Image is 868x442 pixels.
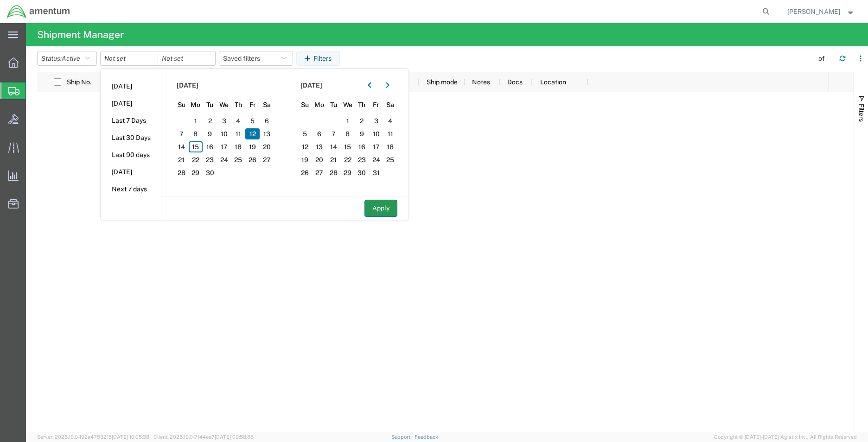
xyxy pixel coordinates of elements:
span: 15 [340,141,355,152]
span: Active [62,55,80,62]
span: 1 [189,115,203,126]
span: 3 [217,115,231,126]
span: 17 [217,141,231,152]
span: Mo [189,100,203,110]
span: 7 [326,128,341,139]
span: [DATE] [300,81,322,90]
span: Th [355,100,369,110]
button: Apply [364,200,397,217]
span: 2 [355,115,369,126]
span: Joshua Cuentas [787,6,840,17]
span: 28 [174,167,189,178]
a: Support [391,434,415,440]
span: 22 [340,154,355,165]
span: 24 [217,154,231,165]
span: 6 [312,128,326,139]
span: 9 [355,128,369,139]
span: 15 [189,141,203,152]
span: 10 [369,128,383,139]
span: 5 [245,115,260,126]
img: logo [6,5,70,19]
li: Last 90 days [101,146,161,164]
span: 18 [231,141,246,152]
span: Filters [858,104,865,122]
span: 20 [260,141,274,152]
span: 18 [383,141,397,152]
span: 8 [189,128,203,139]
span: Location [540,78,566,86]
div: - of - [816,54,832,63]
span: Th [231,100,246,110]
span: Docs [507,78,523,86]
span: 21 [174,154,189,165]
span: 3 [369,115,383,126]
span: Fr [245,100,260,110]
span: 19 [245,141,260,152]
span: 20 [312,154,326,165]
li: Next 7 days [101,181,161,198]
span: 11 [231,128,246,139]
input: Not set [158,51,215,65]
span: 30 [355,167,369,178]
span: 29 [340,167,355,178]
span: Sa [260,100,274,110]
span: 12 [245,128,260,139]
span: Tu [326,100,341,110]
span: 17 [369,141,383,152]
button: Saved filters [219,51,293,66]
span: Sa [383,100,397,110]
span: 14 [174,141,189,152]
span: 30 [203,167,217,178]
li: [DATE] [101,78,161,95]
h4: Shipment Manager [37,23,124,46]
span: 4 [383,115,397,126]
button: Filters [296,51,340,66]
span: Su [298,100,313,110]
span: 27 [312,167,326,178]
span: Mo [312,100,326,110]
span: 10 [217,128,231,139]
span: [DATE] 09:58:55 [215,434,254,440]
span: Ship mode [427,78,458,86]
span: 26 [245,154,260,165]
span: 13 [260,128,274,139]
span: 16 [203,141,217,152]
span: Tu [203,100,217,110]
span: 23 [355,154,369,165]
li: [DATE] [101,95,161,112]
span: 23 [203,154,217,165]
button: Status:Active [37,51,97,66]
span: 5 [298,128,313,139]
span: 13 [312,141,326,152]
span: Notes [472,78,490,86]
span: 2 [203,115,217,126]
span: We [217,100,231,110]
span: Server: 2025.19.0-192a4753216 [37,434,149,440]
span: Fr [369,100,383,110]
span: [DATE] 10:05:38 [112,434,149,440]
span: Client: 2025.19.0-7f44ea7 [153,434,254,440]
span: 7 [174,128,189,139]
span: 21 [326,154,341,165]
span: Copyright © [DATE]-[DATE] Agistix Inc., All Rights Reserved [714,433,857,441]
span: 16 [355,141,369,152]
span: We [340,100,355,110]
span: 28 [326,167,341,178]
span: 14 [326,141,341,152]
span: Su [174,100,189,110]
span: 8 [340,128,355,139]
li: Last 7 Days [101,112,161,129]
span: 19 [298,154,313,165]
span: 26 [298,167,313,178]
span: [DATE] [177,81,198,90]
a: Feedback [415,434,438,440]
span: 9 [203,128,217,139]
span: 12 [298,141,313,152]
button: [PERSON_NAME] [787,6,855,17]
li: Last 30 Days [101,129,161,146]
span: 1 [340,115,355,126]
span: 4 [231,115,246,126]
input: Not set [101,51,158,65]
span: 6 [260,115,274,126]
span: 22 [189,154,203,165]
